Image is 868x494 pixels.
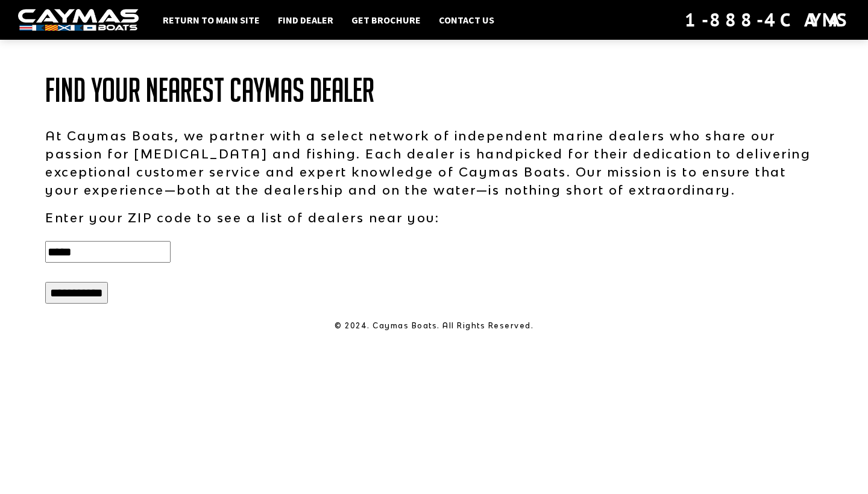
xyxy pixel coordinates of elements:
[45,72,823,108] h1: Find Your Nearest Caymas Dealer
[45,320,823,331] p: © 2024. Caymas Boats. All Rights Reserved.
[685,7,850,33] div: 1-888-4CAYMAS
[345,12,427,28] a: Get Brochure
[433,12,500,28] a: Contact Us
[18,9,139,31] img: white-logo-c9c8dbefe5ff5ceceb0f0178aa75bf4bb51f6bca0971e226c86eb53dfe498488.png
[157,12,266,28] a: Return to main site
[45,127,823,199] p: At Caymas Boats, we partner with a select network of independent marine dealers who share our pas...
[272,12,339,28] a: Find Dealer
[45,208,823,227] p: Enter your ZIP code to see a list of dealers near you:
